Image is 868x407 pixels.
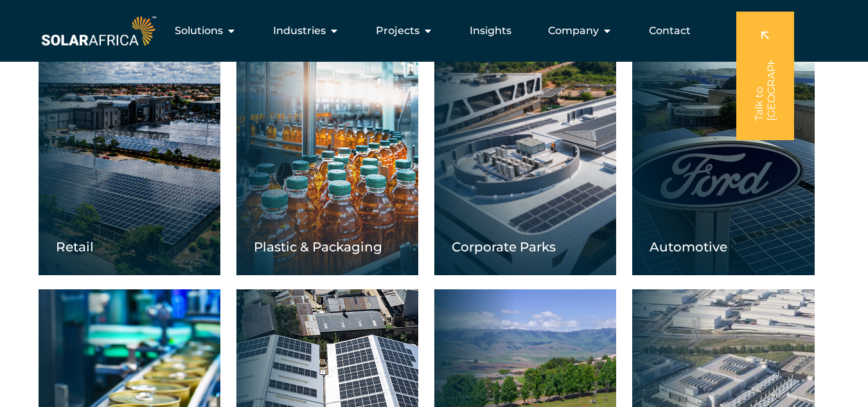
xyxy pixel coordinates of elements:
[159,18,701,44] nav: Menu
[56,239,220,255] h3: Retail
[175,23,223,39] span: Solutions
[452,239,616,255] h3: Corporate Parks
[470,23,511,39] a: Insights
[159,18,701,44] div: Menu Toggle
[548,23,599,39] span: Company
